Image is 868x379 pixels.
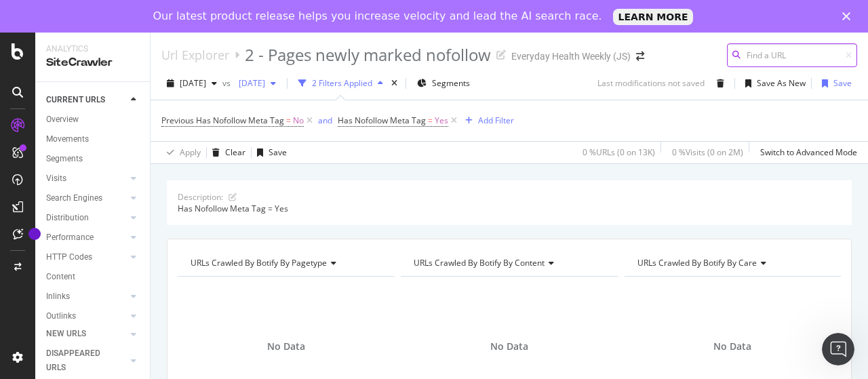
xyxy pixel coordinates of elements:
a: Inlinks [46,290,127,304]
button: Save [816,73,852,94]
span: URLs Crawled By Botify By pagetype [191,257,327,268]
h4: URLs Crawled By Botify By care [635,252,829,274]
div: Last modifications not saved [597,77,705,89]
span: No Data [490,340,528,353]
div: times [389,77,400,90]
div: Search Engines [46,191,102,205]
span: = [428,115,433,126]
div: CURRENT URLS [46,93,105,107]
div: Has Nofollow Meta Tag = Yes [178,203,841,214]
button: 2 Filters Applied [293,73,389,94]
div: 2 Filters Applied [312,77,372,89]
div: Segments [46,152,83,166]
a: CURRENT URLS [46,93,127,107]
a: Outlinks [46,309,127,323]
div: Apply [180,146,201,158]
button: Save [252,142,287,163]
div: Overview [46,113,79,127]
div: Switch to Advanced Mode [760,146,857,158]
a: Visits [46,172,127,186]
iframe: Intercom live chat [822,333,854,365]
a: NEW URLS [46,327,127,341]
span: No Data [267,340,305,353]
button: [DATE] [233,73,281,94]
div: Movements [46,132,89,146]
span: Has Nofollow Meta Tag [338,115,426,126]
span: Previous Has Nofollow Meta Tag [161,115,284,126]
div: Save As New [757,77,806,89]
button: [DATE] [161,73,222,94]
a: LEARN MORE [613,9,694,25]
div: arrow-right-arrow-left [636,52,644,61]
a: Performance [46,231,127,245]
button: Segments [412,73,475,94]
button: Save As New [740,73,806,94]
h4: URLs Crawled By Botify By pagetype [188,252,382,274]
button: and [318,114,332,127]
div: Inlinks [46,290,70,304]
span: URLs Crawled By Botify By content [414,257,545,268]
div: Outlinks [46,309,76,323]
button: Add Filter [460,113,514,129]
div: HTTP Codes [46,250,92,264]
span: URLs Crawled By Botify By care [637,257,757,268]
div: NEW URLS [46,327,86,341]
div: Content [46,270,75,284]
a: HTTP Codes [46,250,127,264]
div: Close [842,12,856,20]
div: SiteCrawler [46,55,139,71]
div: 2 - Pages newly marked nofollow [245,43,491,66]
span: Yes [435,111,448,130]
div: Our latest product release helps you increase velocity and lead the AI search race. [153,9,602,23]
a: Movements [46,132,140,146]
div: Analytics [46,43,139,55]
a: Search Engines [46,191,127,205]
span: vs [222,77,233,89]
a: Segments [46,152,140,166]
div: Description: [178,191,223,203]
div: Distribution [46,211,89,225]
input: Find a URL [727,43,857,67]
span: Segments [432,77,470,89]
div: Visits [46,172,66,186]
h4: URLs Crawled By Botify By content [411,252,605,274]
div: Tooltip anchor [28,228,41,240]
div: DISAPPEARED URLS [46,346,115,375]
div: 0 % URLs ( 0 on 13K ) [583,146,655,158]
span: 2025 Aug. 10th [180,77,206,89]
span: No Data [713,340,751,353]
div: Save [269,146,287,158]
button: Switch to Advanced Mode [755,142,857,163]
button: Clear [207,142,245,163]
div: 0 % Visits ( 0 on 2M ) [672,146,743,158]
a: Url Explorer [161,47,229,62]
span: 2025 Jul. 27th [233,77,265,89]
span: No [293,111,304,130]
div: Save [833,77,852,89]
div: Performance [46,231,94,245]
div: Clear [225,146,245,158]
button: Apply [161,142,201,163]
div: Add Filter [478,115,514,126]
a: Distribution [46,211,127,225]
a: Overview [46,113,140,127]
div: and [318,115,332,126]
div: Everyday Health Weekly (JS) [511,49,631,63]
a: Content [46,270,140,284]
span: = [286,115,291,126]
a: DISAPPEARED URLS [46,346,127,375]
